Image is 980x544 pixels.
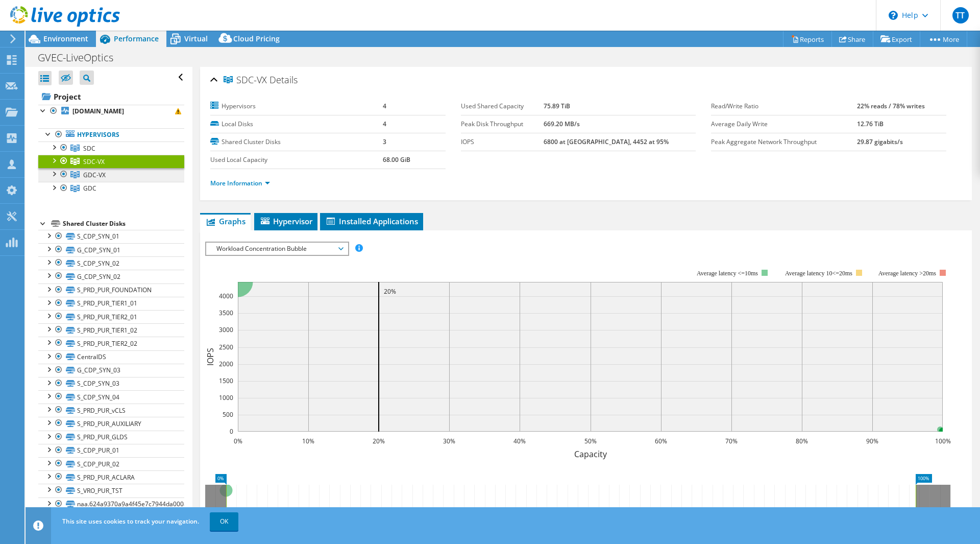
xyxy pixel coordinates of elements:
[219,360,233,368] text: 2000
[62,517,199,526] span: This site uses cookies to track your navigation.
[373,437,385,445] text: 20%
[33,52,129,63] h1: GVEC-LiveOptics
[873,31,920,47] a: Export
[544,137,669,146] b: 6800 at [GEOGRAPHIC_DATA], 4452 at 95%
[184,34,208,43] span: Virtual
[219,292,233,300] text: 4000
[655,437,667,445] text: 60%
[83,184,96,193] span: GDC
[544,120,580,128] b: 669.20 MB/s
[219,325,233,334] text: 3000
[219,393,233,402] text: 1000
[38,128,184,141] a: Hypervisors
[38,498,184,511] a: naa.624a9370a9a4f45e7c7944da000894e5
[857,137,903,146] b: 29.87 gigabits/s
[711,101,857,111] label: Read/Write Ratio
[384,287,396,296] text: 20%
[230,427,233,436] text: 0
[211,243,342,255] span: Workload Concentration Bubble
[920,31,967,47] a: More
[38,168,184,181] a: GDC-VX
[38,141,184,155] a: SDC
[63,218,184,230] div: Shared Cluster Disks
[38,155,184,168] a: SDC-VX
[513,437,526,445] text: 40%
[83,171,106,179] span: GDC-VX
[584,437,597,445] text: 50%
[383,137,386,146] b: 3
[443,437,455,445] text: 30%
[224,75,267,85] span: SDC-VX
[711,137,857,147] label: Peak Aggregate Network Throughput
[259,216,312,226] span: Hypervisor
[205,348,216,366] text: IOPS
[38,270,184,283] a: G_CDP_SYN_02
[38,377,184,390] a: S_CDP_SYN_03
[210,512,238,531] a: OK
[38,283,184,297] a: S_PRD_PUR_FOUNDATION
[461,137,544,147] label: IOPS
[210,101,382,111] label: Hypervisors
[697,270,758,277] tspan: Average latency <=10ms
[210,119,382,129] label: Local Disks
[935,437,951,445] text: 100%
[38,297,184,310] a: S_PRD_PUR_TIER1_01
[114,34,159,43] span: Performance
[210,137,382,147] label: Shared Cluster Disks
[796,437,808,445] text: 80%
[38,88,184,105] a: Project
[38,243,184,256] a: G_CDP_SYN_01
[38,417,184,430] a: S_PRD_PUR_AUXILIARY
[223,410,233,419] text: 500
[43,34,88,43] span: Environment
[38,404,184,417] a: S_PRD_PUR_vCLS
[210,179,270,187] a: More Information
[234,437,242,445] text: 0%
[269,74,298,86] span: Details
[219,376,233,385] text: 1500
[952,7,969,23] span: TT
[38,431,184,444] a: S_PRD_PUR_GLDS
[38,470,184,484] a: S_PRD_PUR_ACLARA
[38,337,184,350] a: S_PRD_PUR_TIER2_02
[325,216,418,226] span: Installed Applications
[38,323,184,337] a: S_PRD_PUR_TIER1_02
[38,390,184,404] a: S_CDP_SYN_04
[866,437,878,445] text: 90%
[38,182,184,195] a: GDC
[83,144,95,153] span: SDC
[72,107,124,115] b: [DOMAIN_NAME]
[574,448,607,460] text: Capacity
[785,270,852,277] tspan: Average latency 10<=20ms
[38,364,184,377] a: G_CDP_SYN_03
[38,457,184,470] a: S_CDP_PUR_02
[38,230,184,243] a: S_CDP_SYN_01
[210,155,382,165] label: Used Local Capacity
[38,256,184,270] a: S_CDP_SYN_02
[383,120,386,128] b: 4
[878,270,936,277] text: Average latency >20ms
[711,119,857,129] label: Average Daily Write
[83,157,105,166] span: SDC-VX
[857,120,884,128] b: 12.76 TiB
[857,102,925,110] b: 22% reads / 78% writes
[544,102,570,110] b: 75.89 TiB
[38,444,184,457] a: S_CDP_PUR_01
[383,155,410,164] b: 68.00 GiB
[783,31,832,47] a: Reports
[38,350,184,364] a: CentralDS
[461,101,544,111] label: Used Shared Capacity
[205,216,246,226] span: Graphs
[219,309,233,317] text: 3500
[302,437,314,445] text: 10%
[383,102,386,110] b: 4
[38,484,184,497] a: S_VRO_PUR_TST
[38,105,184,118] a: [DOMAIN_NAME]
[233,34,280,43] span: Cloud Pricing
[219,343,233,351] text: 2500
[725,437,738,445] text: 70%
[889,11,898,20] svg: \n
[461,119,544,129] label: Peak Disk Throughput
[38,310,184,323] a: S_PRD_PUR_TIER2_01
[831,31,873,47] a: Share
